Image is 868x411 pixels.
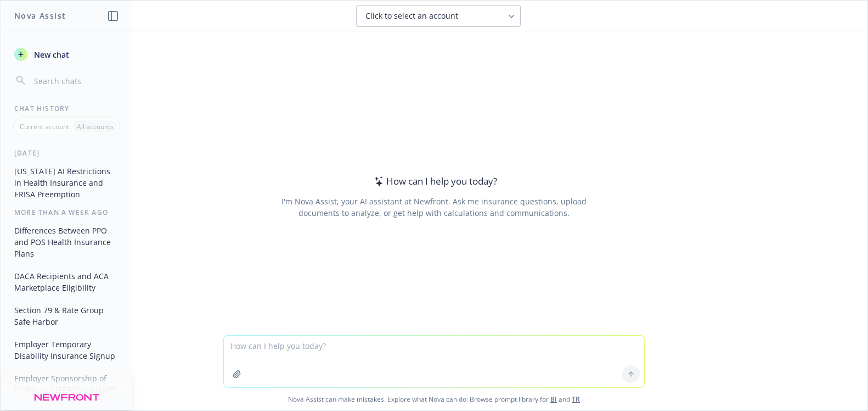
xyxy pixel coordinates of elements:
p: Current account [20,122,69,131]
button: Employer Temporary Disability Insurance Signup [10,335,123,365]
div: More than a week ago [1,208,132,217]
p: All accounts [77,122,114,131]
button: Section 79 & Rate Group Safe Harbor [10,301,123,331]
h1: Nova Assist [14,10,66,21]
button: DACA Recipients and ACA Marketplace Eligibility [10,267,123,297]
a: TR [572,395,580,404]
button: Click to select an account [356,5,521,27]
span: Click to select an account [365,10,458,21]
div: How can I help you today? [371,174,497,188]
button: [US_STATE] AI Restrictions in Health Insurance and ERISA Preemption [10,162,123,203]
button: Employer Sponsorship of ICHRA and [PERSON_NAME] [10,369,123,399]
span: New chat [32,49,69,60]
input: Search chats [32,73,119,88]
div: [DATE] [1,148,132,158]
span: Nova Assist can make mistakes. Explore what Nova can do: Browse prompt library for and [5,388,863,410]
a: BI [550,395,557,404]
button: Differences Between PPO and POS Health Insurance Plans [10,221,123,263]
button: New chat [10,45,123,64]
div: I'm Nova Assist, your AI assistant at Newfront. Ask me insurance questions, upload documents to a... [279,196,588,219]
div: Chat History [1,104,132,113]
